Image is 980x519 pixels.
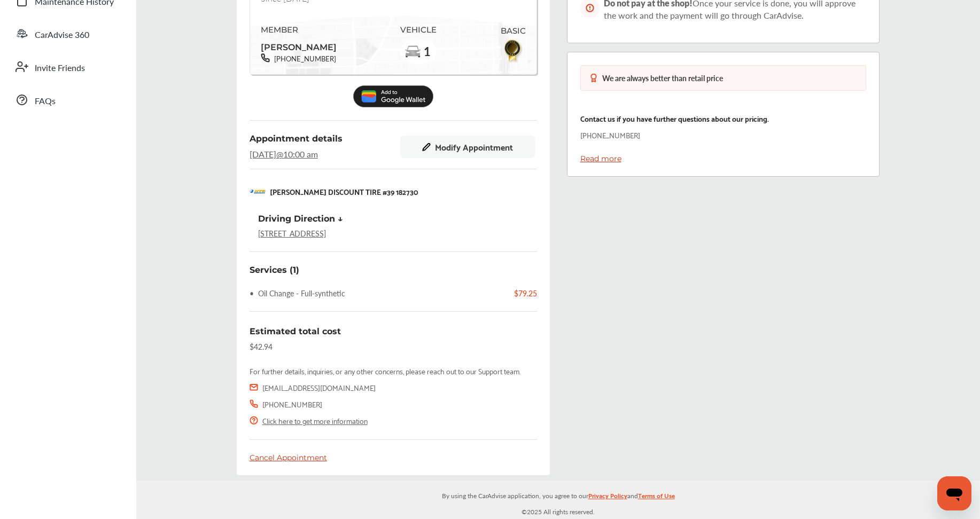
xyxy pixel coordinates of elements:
img: phone-black.37208b07.svg [261,53,270,62]
a: Invite Friends [10,53,126,81]
p: By using the CarAdvise application, you agree to our and [136,490,980,501]
img: car-basic.192fe7b4.svg [405,44,422,61]
span: [DATE] [250,148,276,160]
p: [PERSON_NAME] DISCOUNT TIRE #39 182730 [270,185,418,198]
p: Contact us if you have further questions about our pricing. [580,112,769,124]
span: BASIC [501,26,526,36]
div: [EMAIL_ADDRESS][DOMAIN_NAME] [262,381,376,394]
span: • [250,288,254,298]
div: [PHONE_NUMBER] [262,398,322,410]
div: $79.25 [505,288,537,298]
span: 10:00 am [283,148,318,160]
button: Modify Appointment [400,136,535,158]
a: Privacy Policy [588,490,627,506]
p: [PHONE_NUMBER] [580,129,640,141]
span: [PERSON_NAME] [261,38,337,53]
span: 1 [423,45,431,58]
span: MEMBER [261,25,337,35]
span: Appointment details [250,133,343,144]
img: logo-mavis.png [250,190,266,194]
img: icon_call.cce55db1.svg [250,399,258,408]
img: icon_email.5572a086.svg [250,383,258,392]
a: FAQs [10,86,126,114]
span: Estimated total cost [250,326,341,336]
span: CarAdvise 360 [35,28,89,42]
span: @ [276,148,283,160]
img: medal-badge-icon.048288b6.svg [589,74,598,82]
div: For further details, inquiries, or any other concerns, please reach out to our Support team. [250,365,520,377]
img: icon_warning_qmark.76b945ae.svg [250,416,258,425]
span: Invite Friends [35,61,85,75]
span: VEHICLE [400,25,437,35]
iframe: Button to launch messaging window [937,476,971,510]
div: © 2025 All rights reserved. [136,481,980,519]
div: Oil Change - Full-synthetic [250,288,345,298]
div: We are always better than retail price [602,74,723,82]
a: Click here to get more information [262,414,368,427]
a: Terms of Use [638,490,675,506]
a: CarAdvise 360 [10,20,126,48]
div: $42.94 [250,341,273,352]
div: Cancel Appointment [250,453,537,462]
div: Services (1) [250,265,299,275]
img: Add_to_Google_Wallet.5c177d4c.svg [353,85,433,107]
img: BasicBadge.31956f0b.svg [501,38,525,63]
div: Driving Direction ↓ [258,214,343,224]
span: FAQs [35,95,56,108]
a: Read more [580,154,621,163]
span: [PHONE_NUMBER] [270,53,336,64]
a: [STREET_ADDRESS] [258,228,326,239]
span: Modify Appointment [435,142,513,152]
